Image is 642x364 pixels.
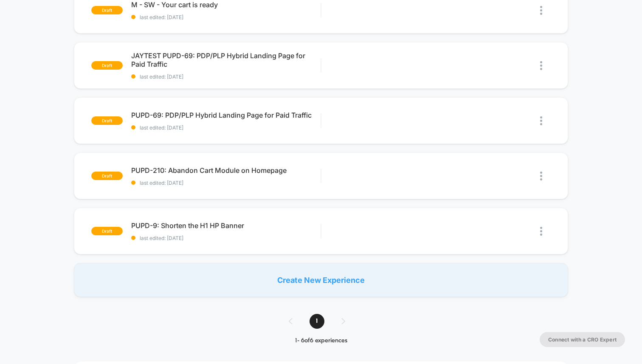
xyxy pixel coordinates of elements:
span: last edited: [DATE] [131,180,321,186]
span: draft [91,61,123,70]
img: close [540,61,542,70]
img: close [540,116,542,125]
img: close [540,227,542,236]
span: last edited: [DATE] [131,235,321,241]
div: Current time [206,169,226,178]
span: JAYTEST PUPD-69: PDP/PLP Hybrid Landing Page for Paid Traffic [131,51,321,68]
span: PUPD-69: PDP/PLP Hybrid Landing Page for Paid Traffic [131,111,321,119]
span: last edited: [DATE] [131,73,321,80]
img: close [540,172,542,181]
span: draft [91,116,123,125]
span: PUPD-9: Shorten the H1 HP Banner [131,221,321,230]
span: PUPD-210: Abandon Cart Module on Homepage [131,166,321,175]
span: M - SW - Your cart is ready [131,0,321,9]
span: draft [91,227,123,235]
input: Volume [266,169,292,178]
span: last edited: [DATE] [131,124,321,131]
span: draft [91,6,123,14]
div: Duration [227,169,250,178]
img: close [540,6,542,15]
input: Seek [6,155,323,163]
button: Connect with a CRO Expert [540,332,625,347]
span: last edited: [DATE] [131,14,321,20]
button: Play, NEW DEMO 2025-VEED.mp4 [154,82,174,102]
div: Create New Experience [74,263,568,297]
div: 1 - 6 of 6 experiences [280,337,362,344]
button: Play, NEW DEMO 2025-VEED.mp4 [4,166,18,180]
span: draft [91,172,123,180]
span: 1 [310,314,324,329]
